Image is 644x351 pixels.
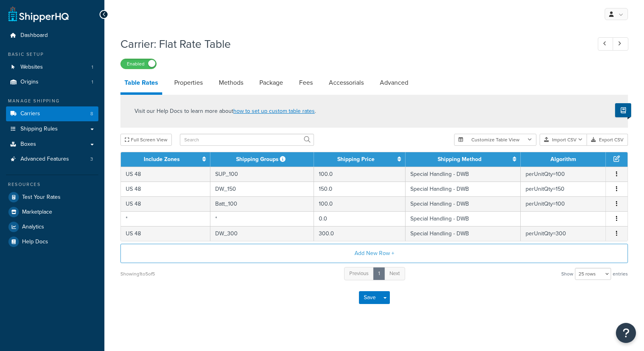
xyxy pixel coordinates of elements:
[210,182,314,196] td: DW_150
[6,51,98,58] div: Basic Setup
[561,268,573,280] span: Show
[406,196,521,211] td: Special Handling - DWB
[6,60,98,75] a: Websites1
[210,226,314,241] td: DW_300
[6,181,98,188] div: Resources
[92,64,93,71] span: 1
[121,182,210,196] td: US 48
[22,209,52,216] span: Marketplace
[615,103,631,117] button: Show Help Docs
[406,167,521,182] td: Special Handling - DWB
[20,156,69,163] span: Advanced Features
[6,152,98,167] li: Advanced Features
[6,28,98,43] a: Dashboard
[406,226,521,241] td: Special Handling - DWB
[255,73,287,92] a: Package
[6,235,98,249] a: Help Docs
[210,196,314,211] td: Batt_100
[454,134,536,146] button: Customize Table View
[180,134,314,146] input: Search
[6,106,98,121] a: Carriers8
[359,291,381,304] button: Save
[20,141,36,148] span: Boxes
[6,98,98,104] div: Manage Shipping
[6,137,98,152] a: Boxes
[20,126,58,133] span: Shipping Rules
[170,73,207,92] a: Properties
[22,194,61,201] span: Test Your Rates
[22,239,48,245] span: Help Docs
[337,155,375,163] a: Shipping Price
[6,75,98,90] li: Origins
[20,64,43,71] span: Websites
[6,106,98,121] li: Carriers
[521,182,606,196] td: perUnitQty=150
[6,60,98,75] li: Websites
[376,73,412,92] a: Advanced
[314,196,406,211] td: 100.0
[314,182,406,196] td: 150.0
[6,75,98,90] a: Origins1
[210,152,314,167] th: Shipping Groups
[90,156,93,163] span: 3
[613,268,628,280] span: entries
[215,73,247,92] a: Methods
[120,134,172,146] button: Full Screen View
[406,182,521,196] td: Special Handling - DWB
[314,211,406,226] td: 0.0
[314,226,406,241] td: 300.0
[613,37,628,51] a: Next Record
[6,122,98,137] a: Shipping Rules
[22,224,44,231] span: Analytics
[121,59,156,69] label: Enabled
[521,152,606,167] th: Algorithm
[295,73,317,92] a: Fees
[344,267,374,280] a: Previous
[6,152,98,167] a: Advanced Features3
[373,267,385,280] a: 1
[210,167,314,182] td: SUP_100
[120,244,628,263] button: Add New Row +
[521,167,606,182] td: perUnitQty=100
[384,267,405,280] a: Next
[120,268,155,280] div: Showing 1 to 5 of 5
[20,110,40,117] span: Carriers
[121,196,210,211] td: US 48
[233,107,315,115] a: how to set up custom table rates
[135,107,316,116] p: Visit our Help Docs to learn more about .
[325,73,368,92] a: Accessorials
[90,110,93,117] span: 8
[121,167,210,182] td: US 48
[120,36,583,52] h1: Carrier: Flat Rate Table
[314,167,406,182] td: 100.0
[389,269,400,277] span: Next
[6,190,98,204] a: Test Your Rates
[616,323,636,343] button: Open Resource Center
[144,155,180,163] a: Include Zones
[6,205,98,219] a: Marketplace
[438,155,481,163] a: Shipping Method
[540,134,587,146] button: Import CSV
[598,37,613,51] a: Previous Record
[121,226,210,241] td: US 48
[120,73,162,95] a: Table Rates
[406,211,521,226] td: Special Handling - DWB
[92,79,93,86] span: 1
[20,79,39,86] span: Origins
[521,226,606,241] td: perUnitQty=300
[587,134,628,146] button: Export CSV
[349,269,369,277] span: Previous
[20,32,48,39] span: Dashboard
[521,196,606,211] td: perUnitQty=100
[6,220,98,234] a: Analytics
